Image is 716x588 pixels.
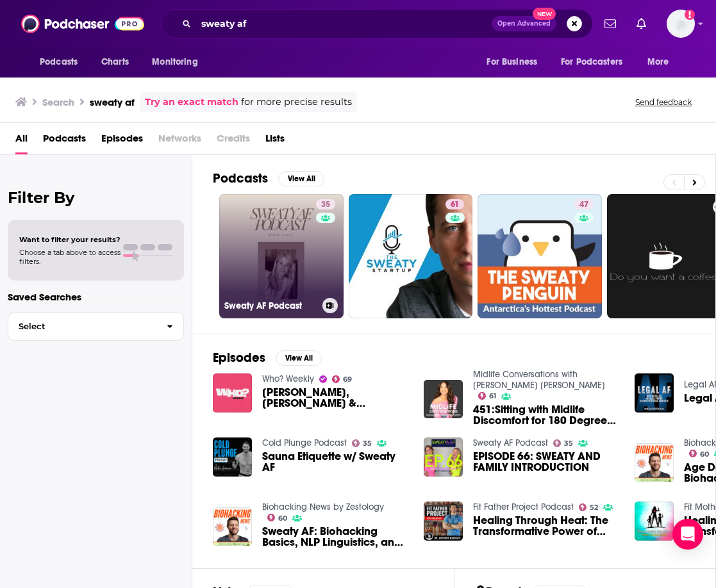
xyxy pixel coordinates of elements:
a: Midlife Conversations with Natalie Jill [473,369,605,391]
a: 69 [332,375,353,383]
span: For Podcasters [561,53,622,71]
button: Send feedback [631,97,695,108]
a: 35Sweaty AF Podcast [219,194,344,318]
img: Freida Pinto, Chloe Bailey & Crystal Blease? [213,373,252,412]
span: 52 [590,505,598,510]
img: EPISODE 66: SWEATY AND FAMILY INTRODUCTION [424,437,463,477]
img: Age Defying Tricks and Biohacking Tiffs feat. Sweaty AF's Joey and Lucy #485 [635,443,674,482]
span: Charts [101,53,129,71]
h3: sweaty af [90,96,135,108]
a: 61 [445,199,464,209]
span: 35 [321,199,330,211]
span: 69 [343,377,352,382]
h3: Sweaty AF Podcast [224,300,317,311]
span: 35 [564,441,573,446]
a: All [15,128,28,154]
h2: Filter By [8,188,184,207]
span: Choose a tab above to access filters. [19,248,121,266]
p: Saved Searches [8,291,184,303]
img: Podchaser - Follow, Share and Rate Podcasts [21,12,144,36]
button: Open AdvancedNew [492,16,556,31]
a: Lists [265,128,285,154]
a: Cold Plunge Podcast [262,437,347,448]
button: open menu [143,50,214,74]
a: Freida Pinto, Chloe Bailey & Crystal Blease? [262,387,408,409]
a: Who? Weekly [262,373,314,384]
span: New [533,8,556,20]
img: Legal AF Full Episode 9/20/2025 [635,373,674,412]
a: PodcastsView All [213,170,324,186]
span: Sweaty AF: Biohacking Basics, NLP Linguistics, and Recording the Whole Thing in a Sauna. With [PE... [262,526,408,548]
a: Biohacking News by Zestology [262,502,384,512]
a: Try an exact match [145,95,238,110]
button: open menu [638,50,685,74]
a: EpisodesView All [213,350,322,366]
div: Search podcasts, credits, & more... [161,9,593,38]
div: Open Intercom Messenger [672,519,703,550]
a: 61 [478,392,497,400]
span: 35 [363,441,372,446]
span: for more precise results [241,95,352,110]
a: Sweaty AF: Biohacking Basics, NLP Linguistics, and Recording the Whole Thing in a Sauna. With Joe... [262,526,408,548]
h2: Podcasts [213,170,268,186]
span: 47 [579,199,588,211]
a: Healing Through Heat: The Transformative Power of Sauna with Joey and Lucy of Sweaty AF [473,515,619,537]
button: View All [278,171,324,186]
img: Sauna Etiquette w/ Sweaty AF [213,437,252,477]
a: 52 [579,503,599,511]
a: 35 [316,199,335,209]
img: User Profile [667,10,695,38]
span: Logged in as Ashley_Beenen [667,10,695,38]
span: Networks [158,128,201,154]
img: 451:Sitting with Midlife Discomfort for 180 Degrees of Healing Glow Up with Sweaty AF [424,380,463,419]
button: Show profile menu [667,10,695,38]
span: Open Advanced [497,20,551,27]
a: EPISODE 66: SWEATY AND FAMILY INTRODUCTION [473,451,619,473]
button: open menu [553,50,641,74]
img: Sweaty AF: Biohacking Basics, NLP Linguistics, and Recording the Whole Thing in a Sauna. With Joe... [213,507,252,546]
span: 60 [700,452,709,457]
a: Show notifications dropdown [631,13,651,35]
a: Sweaty AF Podcast [473,437,548,448]
a: Episodes [101,128,143,154]
img: Healing Through Heat: The Transformative Power of Sauna with Joey and Lucy of Sweaty AF [424,502,463,541]
span: For Business [487,53,537,71]
span: [PERSON_NAME], [PERSON_NAME] & [PERSON_NAME]? [262,387,408,409]
span: 451:Sitting with Midlife Discomfort for 180 Degrees of Healing Glow Up with Sweaty AF [473,404,619,426]
a: Show notifications dropdown [599,13,621,35]
input: Search podcasts, credits, & more... [196,13,492,34]
a: 60 [267,514,288,521]
span: Want to filter your results? [19,235,121,244]
a: Fit Father Project Podcast [473,502,574,512]
a: Charts [93,50,137,74]
button: open menu [31,50,94,74]
a: Sauna Etiquette w/ Sweaty AF [262,451,408,473]
span: 60 [278,516,287,521]
button: View All [276,350,322,366]
a: Podcasts [43,128,86,154]
img: Healing Through Heat: The Transformative Power of Sauna with Joey and Lucy of Sweaty AF [635,502,674,541]
h3: Search [42,96,74,108]
span: 61 [451,199,459,211]
a: 47 [478,194,602,318]
a: 35 [352,439,372,447]
span: Select [8,322,156,331]
span: Healing Through Heat: The Transformative Power of Sauna with [PERSON_NAME] and [PERSON_NAME] of S... [473,515,619,537]
h2: Episodes [213,350,265,366]
svg: Add a profile image [685,10,695,20]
